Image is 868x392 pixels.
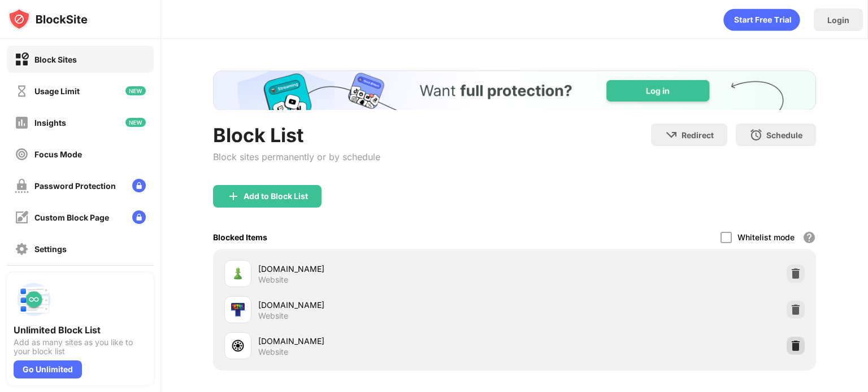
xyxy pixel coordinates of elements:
img: lock-menu.svg [132,210,146,224]
img: push-block-list.svg [14,279,54,320]
div: Whitelist mode [737,232,795,242]
img: insights-off.svg [15,116,29,130]
div: Password Protection [34,181,116,191]
img: password-protection-off.svg [15,179,29,193]
div: Block sites permanently or by schedule [213,151,380,162]
div: Add to Block List [244,192,308,201]
img: new-icon.svg [125,86,146,95]
div: Unlimited Block List [14,324,147,336]
div: Custom Block Page [34,213,109,222]
img: logo-blocksite.svg [8,8,88,30]
div: Add as many sites as you like to your block list [14,338,147,356]
div: Website [258,347,288,357]
div: Block Sites [34,55,77,64]
img: settings-off.svg [15,242,29,256]
div: [DOMAIN_NAME] [258,335,514,347]
img: favicons [231,303,245,316]
img: favicons [231,339,245,353]
img: customize-block-page-off.svg [15,210,29,224]
img: block-on.svg [15,52,29,67]
div: Blocked Items [213,232,267,242]
div: Insights [34,118,66,127]
div: Focus Mode [34,149,82,159]
img: focus-off.svg [15,147,29,161]
div: Website [258,311,288,321]
img: lock-menu.svg [132,179,146,192]
div: Redirect [682,130,714,140]
div: animation [723,8,800,31]
div: [DOMAIN_NAME] [258,263,514,275]
div: [DOMAIN_NAME] [258,299,514,311]
div: Block List [213,124,380,147]
iframe: Banner [213,71,816,110]
div: Website [258,275,288,285]
div: Login [827,15,849,25]
img: new-icon.svg [125,118,146,127]
div: Settings [34,244,67,254]
div: Schedule [766,130,802,140]
div: Usage Limit [34,86,80,96]
img: time-usage-off.svg [15,84,29,98]
img: favicons [231,267,245,280]
div: Go Unlimited [14,360,82,378]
